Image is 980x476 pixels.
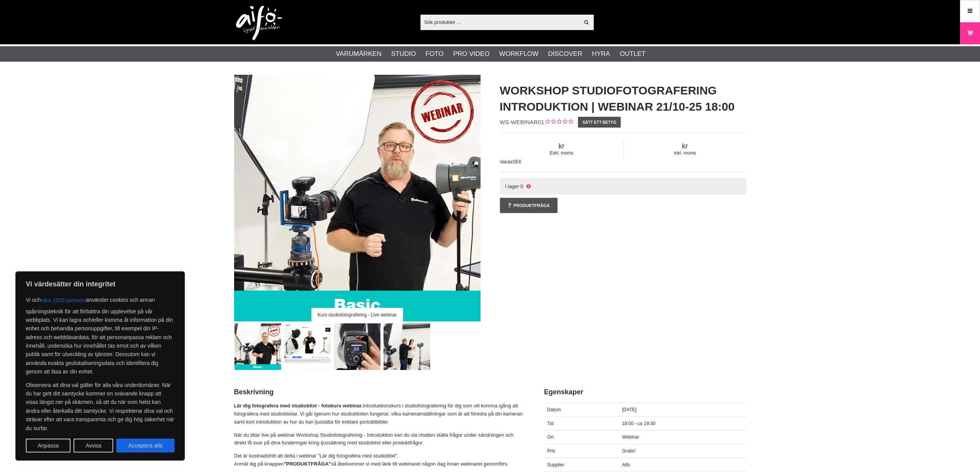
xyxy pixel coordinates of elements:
span: 18:00 - ca 19:30 [622,421,655,426]
span: Pris [547,448,555,454]
button: Avvisa [74,439,113,452]
span: Inkl. moms [624,150,746,156]
span: Exkl. moms [500,150,624,156]
a: Discover [548,49,582,59]
button: Anpassa [26,439,70,452]
span: Aifo [622,462,630,468]
span: Supplier [547,462,564,468]
span: I lager [505,183,519,189]
a: Hyra [592,49,610,59]
div: Vi värdesätter din integritet [15,271,185,461]
p: Vi värdesätter din integritet [26,279,174,289]
img: Vi visar hur du ställer in blixt och kamera [334,323,380,370]
strong: "PRODUKTFRÅGA" [284,461,331,467]
img: Kurs studiofotografering - Live webinar [235,323,281,370]
a: Varumärken [336,49,382,59]
p: När du tittar live på webinar Workshop Studiofotografering - Introduktion kan du via chatten stäl... [234,431,525,447]
p: Observera att dina val gäller för alla våra underdomäner. När du har gett ditt samtycke kommer en... [26,381,174,432]
a: Sätt ett betyg [578,117,621,128]
input: Sök produkter ... [420,16,580,28]
strong: Lär dig fotografera med studioblixt - fotokurs webinar. [234,403,363,409]
img: logo.png [236,6,282,40]
img: Häng med på live webinar - lär dig studiofotografering [284,323,331,370]
a: Outlet [620,49,645,59]
a: Workflow [499,49,538,59]
h2: Beskrivning [234,387,525,397]
span: 0 [521,183,523,189]
p: Introduktionskurs i studiofotografering för dig som vill komma igång att fotografera med studiobl... [234,402,525,426]
h1: Workshop Studiofotografering Introduktion | Webinar 21/10-25 18:00 [500,82,746,115]
span: Datum [547,407,561,412]
button: Acceptera alla [116,439,174,452]
a: Pro Video [453,49,489,59]
span: Valuta [500,159,513,165]
p: Det är kostnadsfritt att delta i webinar "Lär dig fotografera med studioblixt". Anmäl dig på knap... [234,452,525,468]
i: Ej i lager [525,183,531,189]
span: Webinar [622,434,639,440]
h2: Egenskaper [544,387,746,397]
p: Vi och använder cookies och annan spårningsteknik för att förbättra din upplevelse på vår webbpla... [26,293,174,376]
a: Produktfråga [500,198,558,213]
span: [DATE] [622,407,637,412]
div: Kundbetyg: 0 [544,118,573,126]
img: Kurs studiofotografering - Live webinar [234,75,481,321]
span: Ort [547,434,554,440]
button: våra 1520 partners [41,293,86,307]
span: Tid [547,421,553,426]
span: WS-WEBINAR01 [500,119,544,125]
img: Vi visar några snygga ljussättningar [384,323,430,370]
div: Kurs studiofotografering - Live webinar [311,308,403,321]
span: Gratis! [622,448,635,454]
a: Foto [426,49,444,59]
a: Studio [391,49,416,59]
span: SEK [513,159,522,165]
